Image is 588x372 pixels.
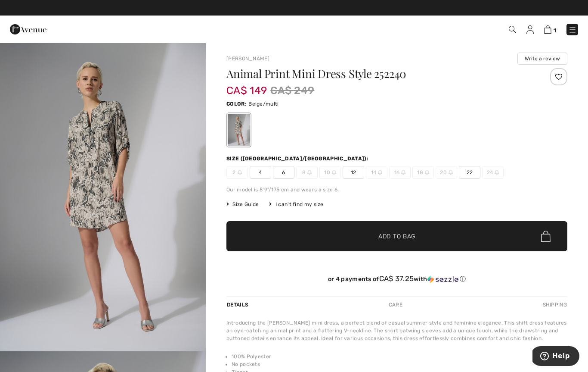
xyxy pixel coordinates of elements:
[226,101,247,107] span: Color:
[459,166,480,179] span: 22
[226,68,511,79] h1: Animal Print Mini Dress Style 252240
[554,27,556,34] span: 1
[248,101,279,107] span: Beige/multi
[482,166,504,179] span: 24
[517,53,567,65] button: Write a review
[532,346,579,368] iframe: Opens a widget where you can find more information
[541,297,567,313] div: Shipping
[495,170,499,175] img: ring-m.svg
[307,170,312,175] img: ring-m.svg
[232,353,567,360] li: 100% Polyester
[226,319,567,342] div: Introducing the [PERSON_NAME] mini dress, a perfect blend of casual summer style and feminine ele...
[427,275,458,283] img: Sezzle
[10,25,46,33] a: 1ère Avenue
[343,166,364,179] span: 12
[568,25,577,34] img: Menu
[425,170,429,175] img: ring-m.svg
[226,166,248,179] span: 2
[226,186,567,194] div: Our model is 5'9"/175 cm and wears a size 6.
[10,21,46,38] img: 1ère Avenue
[366,166,387,179] span: 14
[270,83,314,98] span: CA$ 249
[401,170,405,175] img: ring-m.svg
[436,166,457,179] span: 20
[509,26,516,33] img: Search
[226,297,251,313] div: Details
[526,25,534,34] img: My Info
[250,166,271,179] span: 4
[238,170,242,175] img: ring-m.svg
[332,170,336,175] img: ring-m.svg
[226,221,567,251] button: Add to Bag
[389,166,411,179] span: 16
[269,200,323,208] div: I can't find my size
[226,200,259,208] span: Size Guide
[544,24,556,34] a: 1
[226,155,370,163] div: Size ([GEOGRAPHIC_DATA]/[GEOGRAPHIC_DATA]):
[226,56,269,62] a: [PERSON_NAME]
[228,114,250,146] div: Beige/multi
[273,166,294,179] span: 6
[226,275,567,286] div: or 4 payments ofCA$ 37.25withSezzle Click to learn more about Sezzle
[296,166,318,179] span: 8
[541,231,551,242] img: Bag.svg
[449,170,453,175] img: ring-m.svg
[319,166,341,179] span: 10
[379,274,414,283] span: CA$ 37.25
[378,232,415,241] span: Add to Bag
[226,275,567,283] div: or 4 payments of with
[544,25,551,34] img: Shopping Bag
[412,166,434,179] span: 18
[226,76,267,97] span: CA$ 149
[381,297,410,313] div: Care
[232,360,567,368] li: No pockets
[378,170,382,175] img: ring-m.svg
